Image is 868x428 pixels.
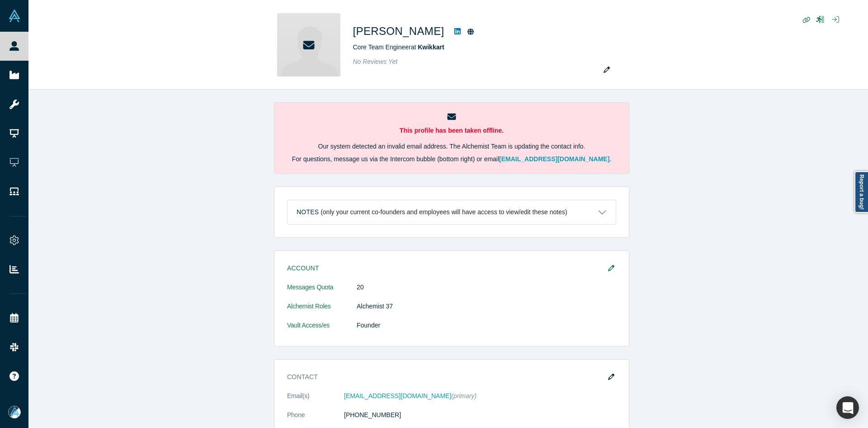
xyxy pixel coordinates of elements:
[8,10,21,22] img: Alchemist Vault Logo
[287,126,616,135] p: This profile has been taken offline.
[357,302,616,311] dd: Alchemist 37
[854,171,868,213] a: Report a bug!
[287,321,357,340] dt: Vault Access/es
[499,155,609,163] a: [EMAIL_ADDRESS][DOMAIN_NAME]
[353,58,398,65] span: No Reviews Yet
[297,207,319,217] h3: Notes
[357,321,616,330] dd: Founder
[288,200,616,224] button: Notes (only your current co-founders and employees will have access to view/edit these notes)
[357,283,616,292] dd: 20
[287,154,616,164] p: For questions, message us via the Intercom bubble (bottom right) or email .
[287,283,357,302] dt: Messages Quota
[287,391,344,410] dt: Email(s)
[451,392,476,399] span: (primary)
[8,406,21,418] img: Mia Scott's Account
[287,264,604,273] h3: Account
[321,208,567,216] p: (only your current co-founders and employees will have access to view/edit these notes)
[287,372,604,382] h3: Contact
[344,411,401,418] a: [PHONE_NUMBER]
[418,43,444,51] a: Kwikkart
[287,302,357,321] dt: Alchemist Roles
[287,142,616,151] p: Our system detected an invalid email address. The Alchemist Team is updating the contact info.
[344,392,451,399] a: [EMAIL_ADDRESS][DOMAIN_NAME]
[353,23,444,39] h1: [PERSON_NAME]
[353,43,444,51] span: Core Team Engineer at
